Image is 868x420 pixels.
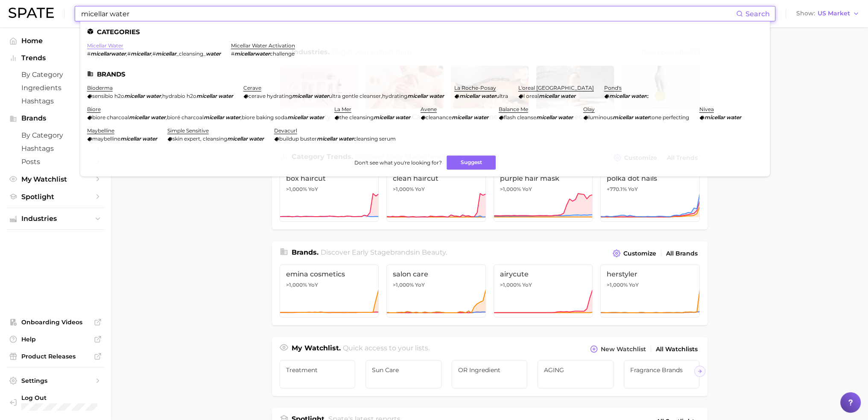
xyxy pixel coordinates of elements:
[225,114,240,120] em: water
[87,106,101,112] a: biore
[218,93,233,99] em: water
[613,114,633,120] em: micellar
[7,142,104,155] a: Hashtags
[87,85,113,91] a: bioderma
[21,352,90,360] span: Product Releases
[630,367,693,373] span: Fragrance Brands
[494,264,593,317] a: airycute>1,000% YoY
[522,282,532,288] span: YoY
[156,50,176,57] em: micellar
[666,250,698,257] span: All Brands
[87,50,221,57] div: , ,
[286,186,307,192] span: >1,000%
[249,135,264,142] em: water
[286,174,373,182] span: box haircut
[374,114,394,120] em: micellar
[407,93,428,99] em: micellar
[393,282,414,288] span: >1,000%
[499,106,528,112] a: balance me
[21,70,90,79] span: by Category
[454,85,496,91] a: la roche-posay
[287,114,308,120] em: micellar
[21,37,90,45] span: Home
[21,394,97,402] span: Log Out
[611,247,658,259] button: Customize
[600,264,700,317] a: herstyler>1,000% YoY
[314,93,329,99] em: water
[339,114,374,120] span: the cleansing
[415,282,425,288] span: YoY
[7,112,104,125] button: Brands
[7,190,104,203] a: Spotlight
[120,135,141,142] em: micellar
[629,282,639,288] span: YoY
[452,360,528,388] a: OR Ingredient
[372,367,435,373] span: Sun Care
[151,114,166,120] em: water
[522,186,532,193] span: YoY
[7,68,104,81] a: by Category
[162,93,196,99] span: hydrabio h2o
[365,360,441,388] a: Sun Care
[500,282,521,288] span: >1,000%
[343,343,430,355] h2: Quick access to your lists.
[354,135,396,142] span: cleansing serum
[796,11,815,16] span: Show
[243,93,444,99] div: ,
[87,93,233,99] div: ,
[339,135,354,142] em: water
[7,173,104,186] a: My Watchlist
[609,93,630,99] em: micellar
[231,42,295,49] a: micellar water activation
[504,114,536,120] span: flash cleanse
[292,343,341,355] h1: My Watchlist.
[317,135,337,142] em: micellar
[91,50,126,57] em: micellarwater
[561,93,576,99] em: water
[21,131,90,139] span: by Category
[426,114,452,120] span: cleanance
[7,333,104,346] a: Help
[242,114,287,120] span: biore baking soda
[656,346,698,353] span: All Watchlists
[386,264,486,317] a: salon care>1,000% YoY
[152,50,156,57] span: #
[704,114,725,120] em: micellar
[124,93,145,99] em: micellar
[631,93,646,99] em: water
[292,248,319,256] span: Brands .
[7,212,104,225] button: Industries
[818,11,850,16] span: US Market
[481,93,496,99] em: water
[588,114,613,120] span: luminous
[280,360,356,388] a: Treatment
[87,42,123,49] a: micellar water
[518,85,594,91] a: l'oreal [GEOGRAPHIC_DATA]
[21,158,90,166] span: Posts
[583,106,595,112] a: olay
[7,374,104,387] a: Settings
[588,343,648,355] button: New Watchlist
[459,93,480,99] em: micellar
[452,114,472,120] em: micellar
[286,270,373,278] span: emina cosmetics
[447,156,496,170] button: Suggest
[664,248,700,259] a: All Brands
[649,114,689,120] span: tone perfecting
[87,70,763,78] li: Brands
[607,186,627,192] span: +770.1%
[321,248,447,256] span: Discover Early Stage brands in .
[270,50,295,57] span: challenge
[628,186,638,193] span: YoY
[429,93,444,99] em: water
[7,81,104,94] a: Ingredients
[726,114,741,120] em: water
[9,8,54,18] img: SPATE
[395,114,410,120] em: water
[7,94,104,108] a: Hashtags
[231,50,234,57] span: #
[21,318,90,326] span: Onboarding Videos
[21,215,90,223] span: Industries
[286,367,349,373] span: Treatment
[421,106,437,112] a: avene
